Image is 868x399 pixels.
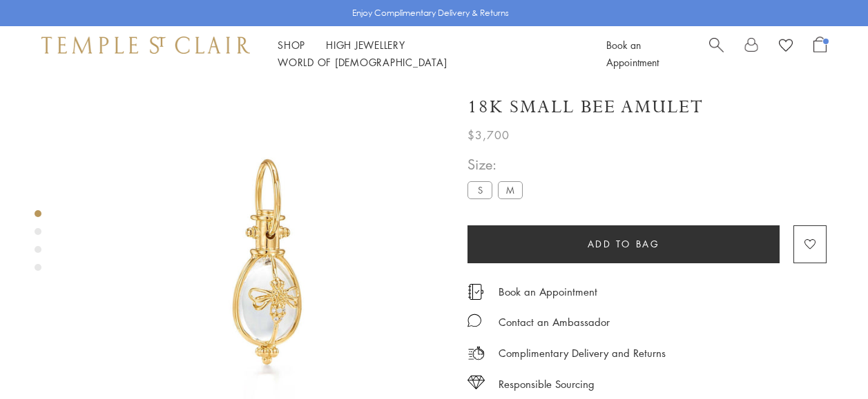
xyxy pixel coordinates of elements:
[467,95,704,119] h1: 18K Small Bee Amulet
[467,181,492,198] label: S
[278,37,575,71] nav: Main navigation
[709,37,724,71] a: Search
[606,38,659,69] a: Book an Appointment
[499,284,597,299] a: Book an Appointment
[467,225,780,263] button: Add to bag
[278,38,305,52] a: ShopShop
[278,55,447,69] a: World of [DEMOGRAPHIC_DATA]World of [DEMOGRAPHIC_DATA]
[467,376,485,389] img: icon_sourcing.svg
[499,314,610,331] div: Contact an Ambassador
[467,345,485,362] img: icon_delivery.svg
[779,37,793,57] a: View Wishlist
[499,376,595,393] div: Responsible Sourcing
[467,314,481,327] img: MessageIcon-01_2.svg
[588,236,660,252] span: Add to bag
[352,6,509,20] p: Enjoy Complimentary Delivery & Returns
[467,153,528,176] span: Size:
[467,126,510,144] span: $3,700
[813,37,827,71] a: Open Shopping Bag
[326,38,405,52] a: High JewelleryHigh Jewellery
[35,207,41,282] div: Product gallery navigation
[41,37,250,53] img: Temple St. Clair
[499,345,666,362] p: Complimentary Delivery and Returns
[498,181,523,198] label: M
[467,284,484,300] img: icon_appointment.svg
[799,334,854,385] iframe: Gorgias live chat messenger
